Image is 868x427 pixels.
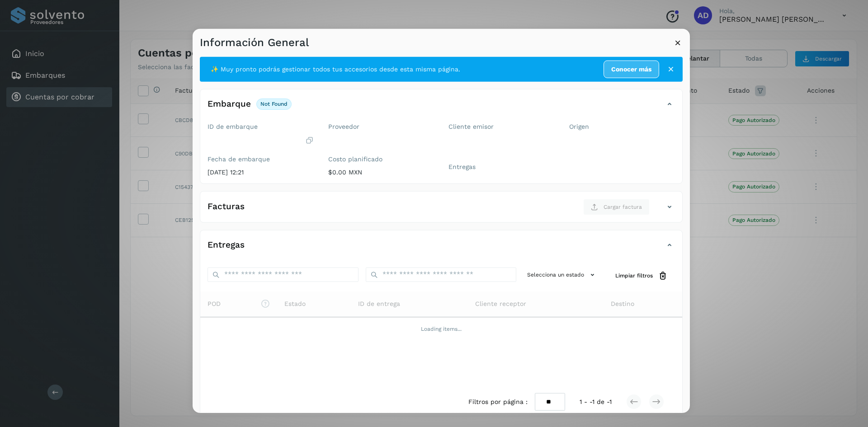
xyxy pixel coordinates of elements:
[604,60,659,78] a: Conocer más
[200,238,682,260] div: Entregas
[208,240,245,250] h4: Entregas
[208,169,314,176] p: [DATE] 12:21
[448,163,555,171] label: Entregas
[583,199,650,215] button: Cargar factura
[208,155,314,163] label: Fecha de embarque
[448,122,555,130] label: Cliente emisor
[200,317,682,340] td: Loading items...
[284,299,306,308] span: Estado
[580,397,612,406] span: 1 - -1 de -1
[524,267,601,282] button: Selecciona un estado
[475,299,526,308] span: Cliente receptor
[569,122,675,130] label: Origen
[200,96,682,119] div: Embarquenot found
[604,203,642,211] span: Cargar factura
[615,272,653,280] span: Limpiar filtros
[328,169,434,176] p: $0.00 MXN
[328,155,434,163] label: Costo planificado
[208,122,314,130] label: ID de embarque
[608,267,675,284] button: Limpiar filtros
[468,397,528,406] span: Filtros por página :
[208,99,251,109] h4: Embarque
[260,101,288,107] p: not found
[200,199,682,222] div: FacturasCargar factura
[358,299,400,308] span: ID de entrega
[328,122,434,130] label: Proveedor
[211,64,460,74] span: ✨ Muy pronto podrás gestionar todos tus accesorios desde esta misma página.
[611,299,634,308] span: Destino
[208,299,270,308] span: POD
[208,202,245,212] h4: Facturas
[200,36,309,49] h3: Información General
